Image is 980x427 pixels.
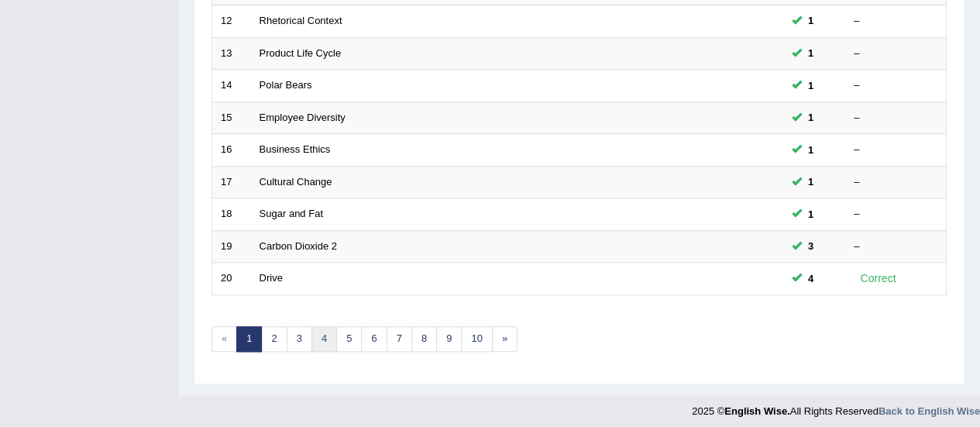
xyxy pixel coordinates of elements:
span: « [211,326,237,352]
a: Polar Bears [260,79,312,91]
a: Sugar and Fat [260,208,323,219]
div: – [854,46,937,61]
td: 16 [212,134,251,167]
span: You can still take this question [802,206,820,222]
span: You can still take this question [802,45,820,61]
td: 15 [212,102,251,134]
strong: English Wise. [724,405,789,417]
td: 18 [212,198,251,231]
span: You can still take this question [802,12,820,29]
div: – [854,14,937,29]
span: You can still take this question [802,174,820,190]
a: 8 [411,326,437,352]
a: 9 [436,326,462,352]
td: 17 [212,166,251,198]
span: You can still take this question [802,109,820,126]
a: » [492,326,518,352]
td: 12 [212,5,251,37]
td: 20 [212,263,251,295]
a: 4 [311,326,337,352]
span: You can still take this question [802,77,820,94]
a: Employee Diversity [260,112,346,123]
a: Carbon Dioxide 2 [260,240,337,252]
td: 14 [212,70,251,102]
span: You can still take this question [802,142,820,158]
a: Drive [260,272,283,284]
div: – [854,207,937,222]
td: 19 [212,230,251,263]
a: 7 [387,326,412,352]
a: 2 [261,326,287,352]
span: You can still take this question [802,238,820,254]
a: 3 [287,326,312,352]
div: – [854,78,937,93]
a: Back to English Wise [879,405,980,417]
a: Business Ethics [260,143,331,155]
a: 10 [461,326,492,352]
div: – [854,175,937,190]
span: You can still take this question [802,270,820,287]
a: Product Life Cycle [260,47,342,59]
a: Rhetorical Context [260,15,342,26]
a: 5 [336,326,362,352]
div: – [854,111,937,126]
td: 13 [212,37,251,70]
div: – [854,239,937,254]
div: 2025 © All Rights Reserved [692,396,980,418]
a: Cultural Change [260,176,332,188]
div: – [854,143,937,157]
a: 1 [236,326,262,352]
a: 6 [361,326,387,352]
div: Correct [854,270,903,288]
